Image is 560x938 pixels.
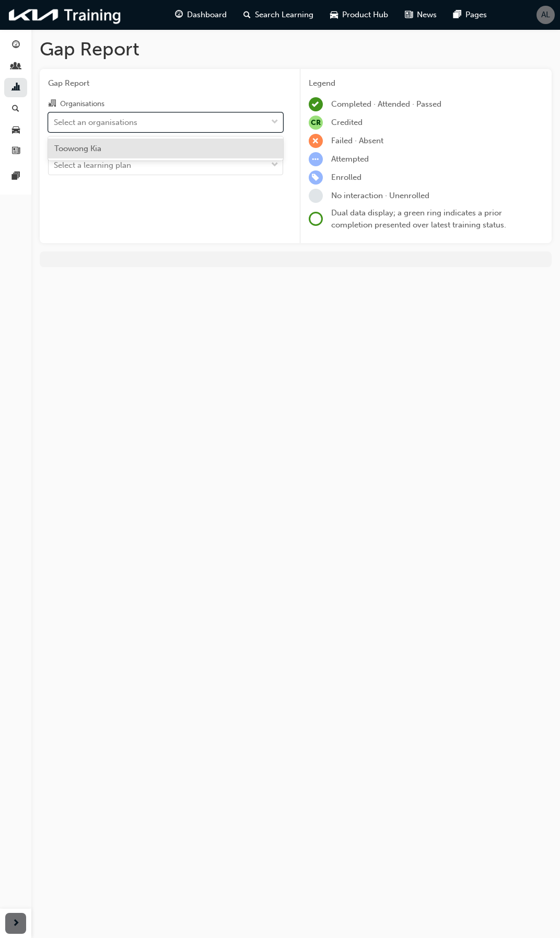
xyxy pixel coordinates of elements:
[12,917,20,930] span: next-icon
[331,173,361,182] span: Enrolled
[541,9,550,21] span: AL
[40,38,552,61] h1: Gap Report
[48,99,56,109] span: organisation-icon
[243,8,251,21] span: search-icon
[255,9,313,21] span: Search Learning
[12,41,20,50] span: guage-icon
[235,4,322,26] a: search-iconSearch Learning
[187,9,227,21] span: Dashboard
[330,8,338,21] span: car-icon
[12,125,20,135] span: car-icon
[322,4,396,26] a: car-iconProduct Hub
[331,208,506,230] span: Dual data display; a green ring indicates a prior completion presented over latest training status.
[465,9,487,21] span: Pages
[48,77,283,89] span: Gap Report
[167,4,235,26] a: guage-iconDashboard
[309,77,543,89] div: Legend
[54,159,131,171] div: Select a learning plan
[60,99,104,109] div: Organisations
[54,116,137,128] div: Select an organisations
[309,152,323,166] span: learningRecordVerb_ATTEMPT-icon
[417,9,437,21] span: News
[12,83,20,93] span: chart-icon
[271,116,278,129] span: down-icon
[445,4,495,26] a: pages-iconPages
[331,154,369,164] span: Attempted
[12,172,20,181] span: pages-icon
[175,8,183,21] span: guage-icon
[396,4,445,26] a: news-iconNews
[342,9,388,21] span: Product Hub
[331,191,429,200] span: No interaction · Unenrolled
[5,4,125,26] img: kia-training
[331,99,441,109] span: Completed · Attended · Passed
[309,189,323,203] span: learningRecordVerb_NONE-icon
[331,136,383,145] span: Failed · Absent
[331,118,363,127] span: Credited
[309,134,323,148] span: learningRecordVerb_FAIL-icon
[12,62,20,72] span: people-icon
[405,8,413,21] span: news-icon
[536,6,555,24] button: AL
[12,147,20,156] span: news-icon
[309,170,323,185] span: learningRecordVerb_ENROLL-icon
[54,144,101,153] span: Toowong Kia
[309,116,323,130] span: null-icon
[453,8,461,21] span: pages-icon
[12,105,19,114] span: search-icon
[309,97,323,111] span: learningRecordVerb_COMPLETE-icon
[271,158,278,172] span: down-icon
